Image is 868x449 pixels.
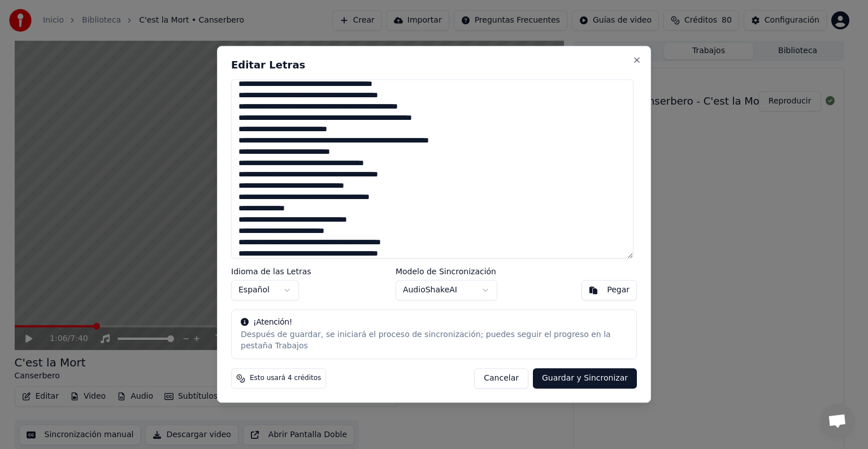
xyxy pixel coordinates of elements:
button: Pegar [581,280,637,301]
button: Cancelar [474,369,528,389]
button: Guardar y Sincronizar [533,369,637,389]
div: ¡Atención! [241,317,627,329]
label: Modelo de Sincronización [396,268,497,276]
div: Después de guardar, se iniciará el proceso de sincronización; puedes seguir el progreso en la pes... [241,330,627,352]
h2: Editar Letras [231,60,637,70]
div: Pegar [607,285,630,296]
label: Idioma de las Letras [231,268,311,276]
span: Esto usará 4 créditos [250,374,321,383]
